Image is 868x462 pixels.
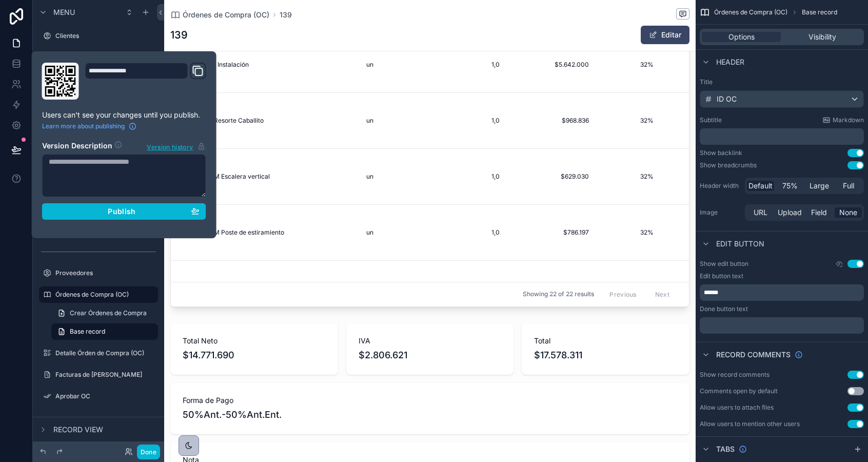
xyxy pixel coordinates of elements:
[280,10,292,20] a: 139
[137,445,160,459] button: Done
[748,181,773,191] span: Default
[700,116,722,124] label: Subtitle
[42,203,206,220] button: Publish
[53,7,75,17] span: Menu
[754,207,767,218] span: URL
[700,208,741,217] label: Image
[147,141,193,151] span: Version history
[523,291,594,299] span: Showing 22 of 22 results
[822,116,864,124] a: Markdown
[717,94,737,104] span: ID OC
[55,392,156,400] label: Aprobar OC
[700,387,778,395] div: Comments open by default
[85,63,206,100] div: Domain and Custom Link
[714,8,787,16] span: Órdenes de Compra (OC)
[700,260,748,268] label: Show edit button
[700,161,757,169] div: Show breadcrumbs
[700,420,800,428] div: Allow users to mention other users
[700,305,748,313] label: Done button text
[146,141,206,152] button: Version history
[811,207,827,218] span: Field
[70,328,105,336] span: Base record
[700,403,774,412] div: Allow users to attach files
[42,122,125,130] span: Learn more about publishing
[42,110,206,120] p: Users can't see your changes until you publish.
[55,32,156,40] label: Clientes
[55,349,156,357] label: Detalle Órden de Compra (OC)
[716,350,791,360] span: Record comments
[700,371,770,379] div: Show record comments
[641,26,689,44] button: Editar
[39,367,158,383] a: Facturas de [PERSON_NAME]
[808,32,836,42] span: Visibility
[170,28,188,42] h1: 139
[51,323,158,340] a: Base record
[778,207,802,218] span: Upload
[55,269,156,277] label: Proveedores
[42,122,137,130] a: Learn more about publishing
[39,28,158,44] a: Clientes
[716,57,744,67] span: Header
[728,32,755,42] span: Options
[55,371,156,379] label: Facturas de [PERSON_NAME]
[700,317,864,334] div: scrollable content
[183,10,269,20] span: Órdenes de Compra (OC)
[782,181,798,191] span: 75%
[716,239,764,249] span: Edit button
[39,265,158,281] a: Proveedores
[700,78,864,86] label: Title
[39,388,158,405] a: Aprobar OC
[802,8,837,16] span: Base record
[53,425,103,435] span: Record view
[700,90,864,108] button: ID OC
[55,291,152,299] label: Órdenes de Compra (OC)
[843,181,854,191] span: Full
[810,181,829,191] span: Large
[51,305,158,321] a: Crear Órdenes de Compra
[716,444,735,454] span: Tabs
[700,128,864,145] div: scrollable content
[42,141,112,152] h2: Version Description
[700,284,864,301] div: scrollable content
[70,309,147,317] span: Crear Órdenes de Compra
[700,182,741,190] label: Header width
[39,286,158,303] a: Órdenes de Compra (OC)
[39,49,158,66] a: Proyectos
[700,149,742,157] div: Show backlink
[170,10,269,20] a: Órdenes de Compra (OC)
[839,207,857,218] span: None
[39,345,158,361] a: Detalle Órden de Compra (OC)
[108,207,135,216] span: Publish
[833,116,864,124] span: Markdown
[700,272,743,280] label: Edit button text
